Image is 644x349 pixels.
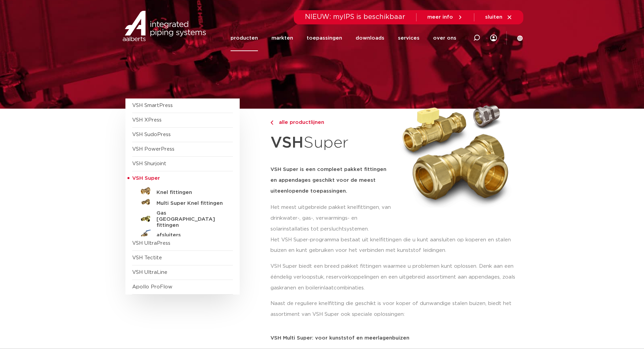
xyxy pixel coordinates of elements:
[132,176,160,181] span: VSH Super
[132,103,173,108] a: VSH SmartPress
[270,235,519,256] p: Het VSH Super-programma bestaat uit knelfittingen die u kunt aansluiten op koperen en stalen buiz...
[157,210,223,228] h5: Gas [GEOGRAPHIC_DATA] fittingen
[231,25,258,51] a: producten
[270,135,304,151] strong: VSH
[132,241,170,246] a: VSH UltraPress
[270,130,393,156] h1: Super
[132,284,172,289] a: Apollo ProFlow
[132,186,233,197] a: Knel fittingen
[132,132,171,137] a: VSH SudoPress
[132,161,166,166] a: VSH Shurjoint
[132,208,233,228] a: Gas [GEOGRAPHIC_DATA] fittingen
[275,120,324,125] span: alle productlijnen
[433,25,456,51] a: over ons
[398,25,420,51] a: services
[132,270,167,275] a: VSH UltraLine
[305,14,405,20] span: NIEUW: myIPS is beschikbaar
[271,25,293,51] a: markten
[485,15,502,20] span: sluiten
[157,190,223,196] h5: Knel fittingen
[307,25,342,51] a: toepassingen
[485,14,512,20] a: sluiten
[427,15,453,20] span: meer info
[270,335,519,341] p: VSH Multi Super: voor kunststof en meerlagenbuizen
[270,261,519,293] p: VSH Super biedt een breed pakket fittingen waarmee u problemen kunt oplossen. Denk aan een ééndel...
[270,202,393,235] p: Het meest uitgebreide pakket knelfittingen, van drinkwater-, gas-, verwarmings- en solarinstallat...
[157,232,223,238] h5: afsluiters
[132,228,233,239] a: afsluiters
[231,25,456,51] nav: Menu
[157,200,223,206] h5: Multi Super Knel fittingen
[270,118,393,127] a: alle productlijnen
[427,14,463,20] a: meer info
[132,117,162,123] a: VSH XPress
[132,197,233,208] a: Multi Super Knel fittingen
[132,147,174,152] a: VSH PowerPress
[356,25,384,51] a: downloads
[270,164,393,197] h5: VSH Super is een compleet pakket fittingen en appendages geschikt voor de meest uiteenlopende toe...
[270,298,519,320] p: Naast de reguliere knelfitting die geschikt is voor koper of dunwandige stalen buizen, biedt het ...
[132,255,162,260] a: VSH Tectite
[270,121,273,125] img: chevron-right.svg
